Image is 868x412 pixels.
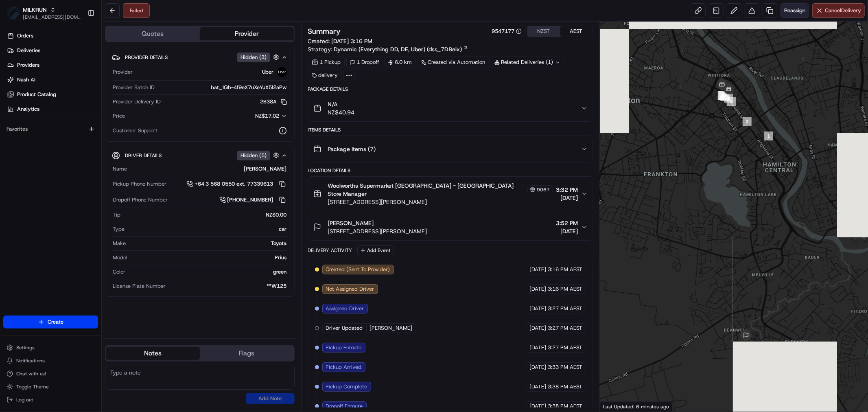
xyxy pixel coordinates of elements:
div: 1 [764,131,773,140]
button: Hidden (3) [237,52,281,62]
button: Toggle Theme [3,381,98,392]
span: License Plate Number [113,283,166,290]
button: Provider [200,27,294,40]
span: Name [113,165,127,173]
div: Prius [131,254,287,261]
span: NZ$17.02 [256,112,280,119]
span: Provider Delivery ID [113,98,161,105]
span: 3:38 PM AEST [548,383,582,390]
span: [DATE] [529,364,546,371]
span: Reassign [784,7,805,14]
span: [PERSON_NAME] [370,324,413,332]
span: [DATE] [529,403,546,410]
button: Woolworths Supermarket [GEOGRAPHIC_DATA] - [GEOGRAPHIC_DATA] Store Manager9067[STREET_ADDRESS][PE... [308,177,593,211]
a: Providers [3,59,101,72]
button: 2B38A [260,98,287,105]
span: Make [113,240,126,247]
span: Woolworths Supermarket [GEOGRAPHIC_DATA] - [GEOGRAPHIC_DATA] Store Manager [328,182,526,198]
div: 6.0 km [385,57,416,68]
span: [STREET_ADDRESS][PERSON_NAME] [328,227,427,235]
span: Model [113,254,127,261]
span: 3:27 PM AEST [548,305,582,312]
button: Create [3,316,98,329]
span: [DATE] [529,266,546,273]
span: Type [113,226,125,233]
span: Dropoff Phone Number [113,196,168,204]
div: delivery [308,70,342,81]
span: NZ$40.94 [328,108,355,116]
button: N/ANZ$40.94 [308,95,593,121]
button: Log out [3,394,98,405]
button: NZ$17.02 [215,112,287,120]
button: +64 3 568 0550 ext. 77339613 [186,180,287,188]
span: 3:52 PM [556,219,578,227]
span: +64 3 568 0550 ext. 77339613 [195,180,273,188]
div: green [129,268,287,276]
span: [DATE] [556,194,578,202]
div: 8 [718,91,727,100]
button: Package Items (7) [308,136,593,162]
span: [PHONE_NUMBER] [227,196,273,204]
span: Color [113,268,125,276]
span: Hidden ( 5 ) [241,152,267,159]
img: MILKRUN [7,7,20,20]
span: 3:32 PM [556,186,578,194]
span: Dropoff Enroute [326,403,363,410]
span: Product Catalog [17,91,56,98]
span: 3:33 PM AEST [548,364,582,371]
button: MILKRUNMILKRUN[EMAIL_ADDRESS][DOMAIN_NAME] [3,3,84,23]
h3: Summary [308,28,341,35]
div: Toyota [129,240,287,247]
button: CancelDelivery [812,3,865,18]
div: Location Details [308,167,593,174]
span: 9067 [537,186,550,193]
span: 3:38 PM AEST [548,403,582,410]
div: car [128,226,287,233]
span: Pickup Phone Number [113,180,166,188]
button: Notes [106,347,200,360]
div: 1 Dropoff [346,57,383,68]
a: Product Catalog [3,88,101,101]
span: N/A [328,100,355,108]
button: Hidden (5) [237,150,281,160]
span: [DATE] [529,285,546,293]
span: 3:16 PM AEST [548,266,582,273]
span: Toggle Theme [16,384,49,390]
span: Provider Details [125,54,168,61]
button: [PERSON_NAME][STREET_ADDRESS][PERSON_NAME]3:52 PM[DATE] [308,214,593,240]
span: [STREET_ADDRESS][PERSON_NAME] [328,198,553,206]
a: Dynamic (Everything DD, DE, Uber) (dss_7D8eix) [334,45,468,53]
div: Package Details [308,86,593,92]
div: NZ$0.00 [124,211,287,219]
a: Deliveries [3,44,101,57]
div: Favorites [3,123,98,136]
span: Create [48,318,63,326]
span: Created (Sent To Provider) [326,266,390,273]
span: Price [113,112,125,120]
div: [PERSON_NAME] [130,165,287,173]
div: 2 [743,117,752,126]
span: Package Items ( 7 ) [328,145,376,153]
button: Provider DetailsHidden (3) [112,50,288,64]
button: Settings [3,342,98,353]
span: Providers [17,61,39,69]
span: Notifications [16,357,45,364]
a: Orders [3,29,101,42]
div: Related Deliveries (1) [491,57,564,68]
span: [DATE] [529,344,546,351]
span: bat_IQb-4f9eX7uXeYuX5l2aPw [211,84,287,91]
span: Tip [113,211,120,219]
a: Created via Automation [418,57,489,68]
a: [PHONE_NUMBER] [219,195,287,204]
span: 3:27 PM AEST [548,344,582,351]
span: [DATE] 3:16 PM [332,37,373,45]
span: Nash AI [17,76,35,83]
span: Analytics [17,105,39,113]
span: Driver Updated [326,324,363,332]
button: Notifications [3,355,98,366]
div: Last Updated: 6 minutes ago [600,401,673,412]
span: Pickup Enroute [326,344,362,351]
div: 9 [724,94,733,103]
button: [EMAIL_ADDRESS][DOMAIN_NAME] [23,14,81,20]
span: Settings [16,344,35,351]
